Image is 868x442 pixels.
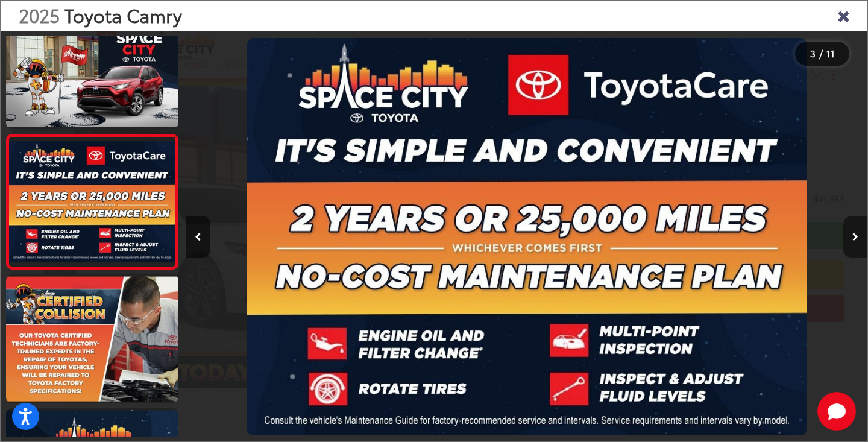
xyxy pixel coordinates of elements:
button: Next image [843,216,867,258]
img: 2025 Toyota Camry XSE [4,2,180,127]
svg: Start Chat [817,392,856,431]
img: 2025 Toyota Camry XSE [4,276,180,401]
div: 2025 Toyota Camry XSE 2 [186,38,867,436]
span: 3 [810,46,816,60]
span: 2025 [19,2,60,28]
img: 2025 Toyota Camry XSE [7,142,177,262]
span: 11 [826,46,835,60]
img: 2025 Toyota Camry XSE [247,38,807,436]
i: Close gallery [837,7,849,23]
span: Toyota Camry [64,2,182,28]
button: Toggle Chat Window [817,392,856,431]
span: / [818,49,824,58]
button: Previous image [186,216,210,258]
